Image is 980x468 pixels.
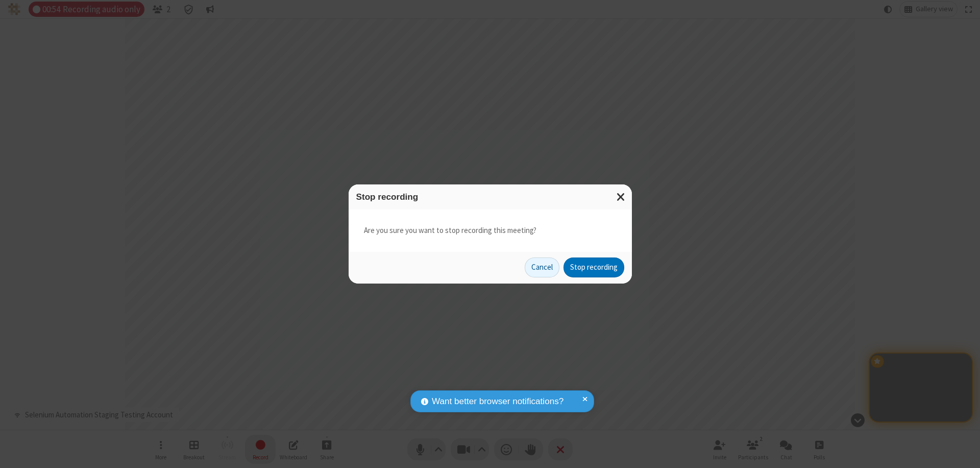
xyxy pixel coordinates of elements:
[356,192,624,202] h3: Stop recording
[525,258,559,278] button: Cancel
[349,209,632,252] div: Are you sure you want to stop recording this meeting?
[610,184,632,209] button: Close modal
[432,395,563,408] span: Want better browser notifications?
[563,258,624,278] button: Stop recording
